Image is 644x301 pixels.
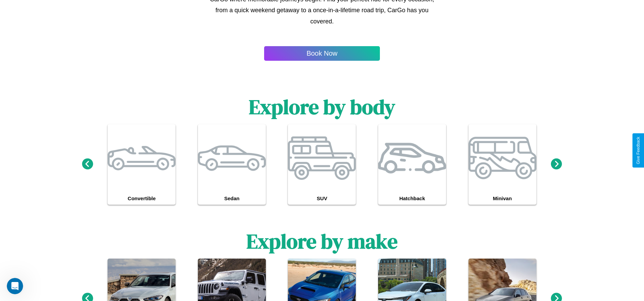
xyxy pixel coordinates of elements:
h4: SUV [288,192,356,205]
h4: Sedan [198,192,266,205]
h4: Minivan [468,192,536,205]
h1: Explore by make [246,227,398,255]
h4: Convertible [108,192,176,205]
iframe: Intercom live chat [7,278,23,294]
div: Give Feedback [636,137,641,164]
h1: Explore by body [249,93,395,121]
h4: Hatchback [378,192,446,205]
button: Book Now [264,46,380,61]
